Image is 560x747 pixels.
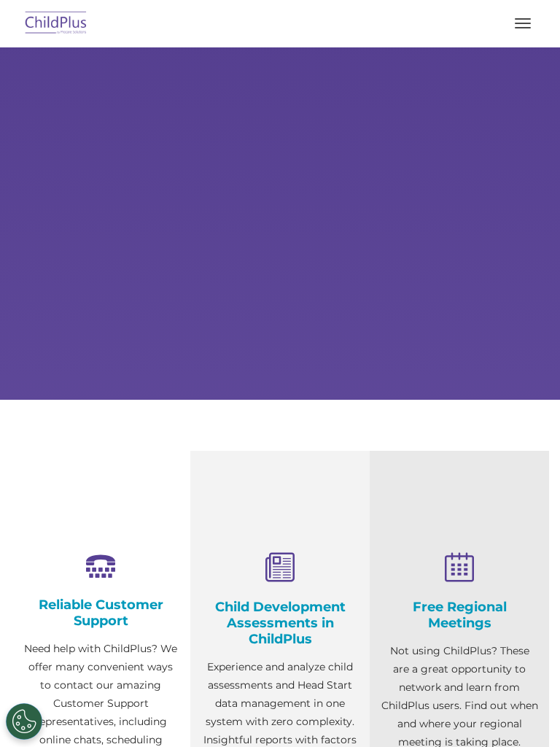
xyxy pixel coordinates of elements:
h4: Free Regional Meetings [381,599,538,631]
button: Cookies Settings [6,703,42,740]
h4: Reliable Customer Support [22,597,179,629]
h4: Child Development Assessments in ChildPlus [201,599,359,647]
img: ChildPlus by Procare Solutions [22,7,90,41]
